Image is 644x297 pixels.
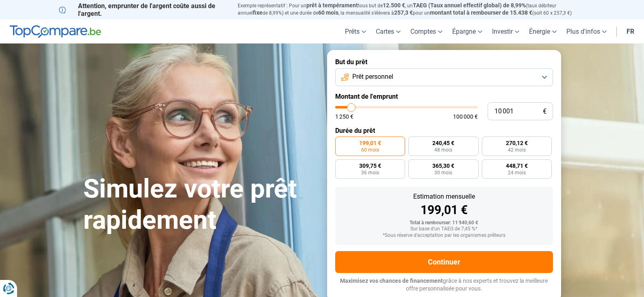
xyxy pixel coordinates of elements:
[335,251,553,273] button: Continuer
[434,170,452,175] span: 30 mois
[342,193,546,200] div: Estimation mensuelle
[508,170,526,175] span: 24 mois
[335,127,553,134] label: Durée du prêt
[335,68,553,86] button: Prêt personnel
[335,114,353,119] span: 1 250 €
[413,2,526,9] span: TAEG (Taux annuel effectif global) de 8,99%
[335,58,553,66] label: But du prêt
[524,20,562,43] a: Énergie
[508,147,526,152] span: 42 mois
[361,170,379,175] span: 36 mois
[506,163,528,169] span: 448,71 €
[447,20,487,43] a: Épargne
[352,72,393,81] span: Prêt personnel
[361,147,379,152] span: 60 mois
[371,20,405,43] a: Cartes
[342,226,546,232] div: Sur base d'un TAEG de 7,45 %*
[543,108,546,115] span: €
[238,2,585,17] p: Exemple représentatif : Pour un tous but de , un (taux débiteur annuel de 8,99%) et une durée de ...
[342,220,546,226] div: Total à rembourser: 11 940,60 €
[432,140,454,146] span: 240,45 €
[342,204,546,216] div: 199,01 €
[359,163,381,169] span: 309,75 €
[342,233,546,238] div: *Sous réserve d'acceptation par les organismes prêteurs
[83,173,317,236] h1: Simulez votre prêt rapidement
[340,20,371,43] a: Prêts
[432,163,454,169] span: 365,30 €
[253,9,262,16] span: fixe
[405,20,447,43] a: Comptes
[506,140,528,146] span: 270,12 €
[394,9,413,16] span: 257,3 €
[434,147,452,152] span: 48 mois
[59,2,228,17] p: Attention, emprunter de l'argent coûte aussi de l'argent.
[383,2,405,9] span: 12.500 €
[306,2,358,9] span: prêt à tempérament
[10,25,101,38] img: TopCompare
[340,277,443,284] span: Maximisez vos chances de financement
[318,9,338,16] span: 60 mois
[487,20,524,43] a: Investir
[335,93,553,100] label: Montant de l'emprunt
[430,9,532,16] span: montant total à rembourser de 15.438 €
[622,20,639,43] a: fr
[359,140,381,146] span: 199,01 €
[335,277,553,293] p: grâce à nos experts et trouvez la meilleure offre personnalisée pour vous.
[562,20,611,43] a: Plus d'infos
[453,114,478,119] span: 100 000 €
